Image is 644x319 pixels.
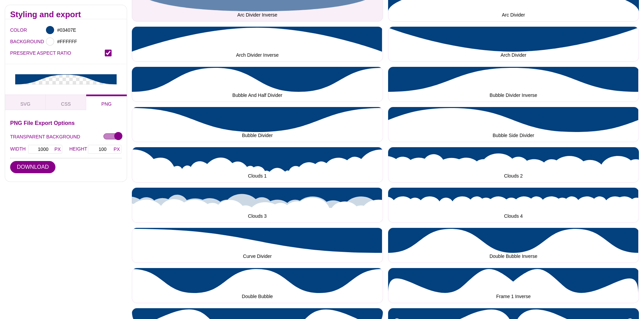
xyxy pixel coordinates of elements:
[10,49,105,57] label: PRESERVE ASPECT RATIO
[132,107,383,142] button: Bubble Divider
[388,268,639,303] button: Frame 1 Inverse
[132,268,383,303] button: Double Bubble
[10,120,122,126] h3: PNG File Export Options
[5,95,46,110] button: SVG
[388,107,639,142] button: Bubble Side Divider
[69,144,87,154] label: HEIGHT
[61,101,71,107] span: CSS
[10,144,27,154] label: WIDTH
[132,67,383,102] button: Bubble And Half Divider
[388,27,639,62] button: Arch Divider
[388,147,639,182] button: Clouds 2
[46,95,86,110] button: CSS
[388,228,639,263] button: Double Bubble Inverse
[20,101,30,107] span: SVG
[10,161,55,173] button: DOWNLOAD
[10,132,80,141] label: TRANSPARENT BACKGROUND
[10,12,122,17] h2: Styling and export
[132,228,383,263] button: Curve Divider
[132,188,383,223] button: Clouds 3
[132,27,383,62] button: Arch Divider Inverse
[388,67,639,102] button: Bubble Divider Inverse
[388,188,639,223] button: Clouds 4
[132,147,383,182] button: Clouds 1
[10,26,19,34] label: COLOR
[10,37,19,46] label: BACKGROUND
